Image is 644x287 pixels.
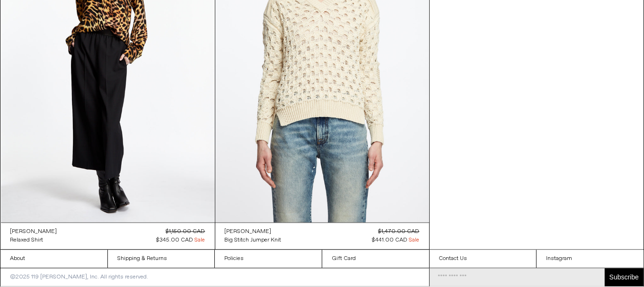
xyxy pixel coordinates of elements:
[322,250,429,268] a: Gift Card
[379,228,420,236] s: $1,470.00 CAD
[537,250,644,268] a: Instagram
[225,236,282,245] a: Big Stitch Jumper Knit
[157,237,194,244] span: $345.00 CAD
[225,228,282,236] a: [PERSON_NAME]
[10,237,44,245] div: Relaxed Shirt
[10,228,57,236] div: [PERSON_NAME]
[10,236,57,245] a: Relaxed Shirt
[166,228,205,236] s: $1,150.00 CAD
[10,228,57,236] a: [PERSON_NAME]
[605,269,644,287] button: Subscribe
[0,269,158,287] p: ©2025 119 [PERSON_NAME], Inc. All rights reserved.
[0,250,107,268] a: About
[372,237,408,244] span: $441.00 CAD
[108,250,215,268] a: Shipping & Returns
[195,236,205,245] span: Sale
[215,250,322,268] a: Policies
[430,250,537,268] a: Contact Us
[430,269,605,287] input: Email Address
[409,236,420,245] span: Sale
[225,228,272,236] div: [PERSON_NAME]
[225,237,282,245] div: Big Stitch Jumper Knit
